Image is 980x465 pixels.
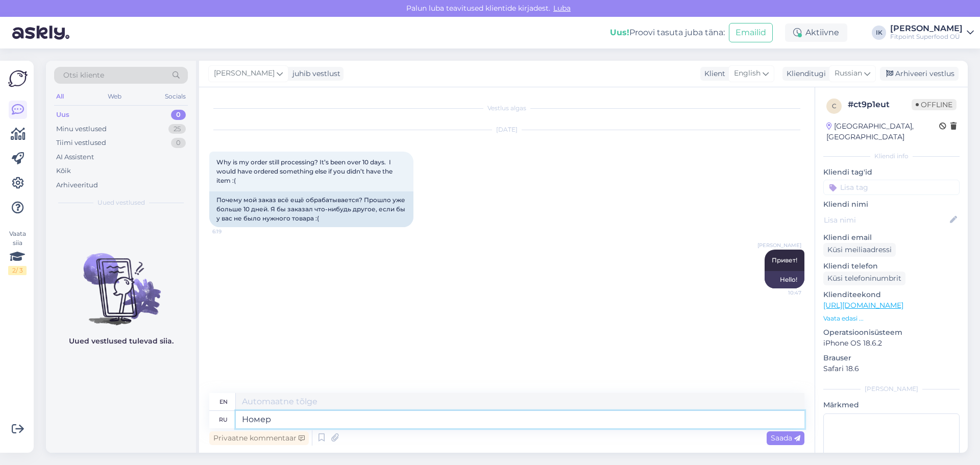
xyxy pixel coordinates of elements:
[8,69,28,88] img: Askly Logo
[236,411,804,428] textarea: Номер
[54,90,66,103] div: All
[729,23,773,42] button: Emailid
[823,353,960,363] p: Brauser
[610,28,629,37] b: Uus!
[69,336,174,347] p: Uued vestlused tulevad siia.
[610,27,725,39] div: Proovi tasuta juba täna:
[823,301,903,310] a: [URL][DOMAIN_NAME]
[63,70,104,81] span: Otsi kliente
[823,314,960,323] p: Vaata edasi ...
[212,228,251,235] span: 6:19
[835,68,862,79] span: Russian
[757,241,801,249] span: [PERSON_NAME]
[823,243,896,257] div: Küsi meiliaadressi
[216,158,394,184] span: Why is my order still processing? It’s been over 10 days. I would have ordered something else if ...
[823,167,960,178] p: Kliendi tag'id
[782,68,826,79] div: Klienditugi
[765,271,804,288] div: Hello!
[219,393,228,410] div: en
[823,152,960,161] div: Kliendi info
[771,433,800,443] span: Saada
[171,110,186,120] div: 0
[56,124,107,134] div: Minu vestlused
[209,104,804,113] div: Vestlus algas
[209,125,804,134] div: [DATE]
[106,90,124,103] div: Web
[848,99,912,111] div: # ct9p1eut
[56,180,98,190] div: Arhiveeritud
[219,411,228,428] div: ru
[785,23,847,42] div: Aktiivne
[912,99,957,110] span: Offline
[97,198,145,207] span: Uued vestlused
[890,25,963,33] div: [PERSON_NAME]
[171,138,186,148] div: 0
[832,102,837,110] span: c
[823,261,960,272] p: Kliendi telefon
[168,124,186,134] div: 25
[823,289,960,300] p: Klienditeekond
[209,191,413,227] div: Почему мой заказ всё ещё обрабатывается? Прошло уже больше 10 дней. Я бы заказал что-нибудь друго...
[288,68,340,79] div: juhib vestlust
[700,68,725,79] div: Klient
[824,214,948,226] input: Lisa nimi
[209,431,309,445] div: Privaatne kommentaar
[46,235,196,327] img: No chats
[56,138,106,148] div: Tiimi vestlused
[56,152,94,162] div: AI Assistent
[872,26,886,40] div: IK
[56,110,69,120] div: Uus
[823,363,960,374] p: Safari 18.6
[823,180,960,195] input: Lisa tag
[772,256,797,264] span: Привет!
[163,90,188,103] div: Socials
[823,384,960,394] div: [PERSON_NAME]
[823,272,905,285] div: Küsi telefoninumbrit
[826,121,939,142] div: [GEOGRAPHIC_DATA], [GEOGRAPHIC_DATA]
[823,327,960,338] p: Operatsioonisüsteem
[890,25,974,41] a: [PERSON_NAME]Fitpoint Superfood OÜ
[214,68,275,79] span: [PERSON_NAME]
[823,400,960,410] p: Märkmed
[823,232,960,243] p: Kliendi email
[8,266,27,275] div: 2 / 3
[763,289,801,297] span: 10:47
[823,199,960,210] p: Kliendi nimi
[890,33,963,41] div: Fitpoint Superfood OÜ
[56,166,71,176] div: Kõik
[823,338,960,349] p: iPhone OS 18.6.2
[880,67,959,81] div: Arhiveeri vestlus
[734,68,761,79] span: English
[8,229,27,275] div: Vaata siia
[550,4,574,13] span: Luba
